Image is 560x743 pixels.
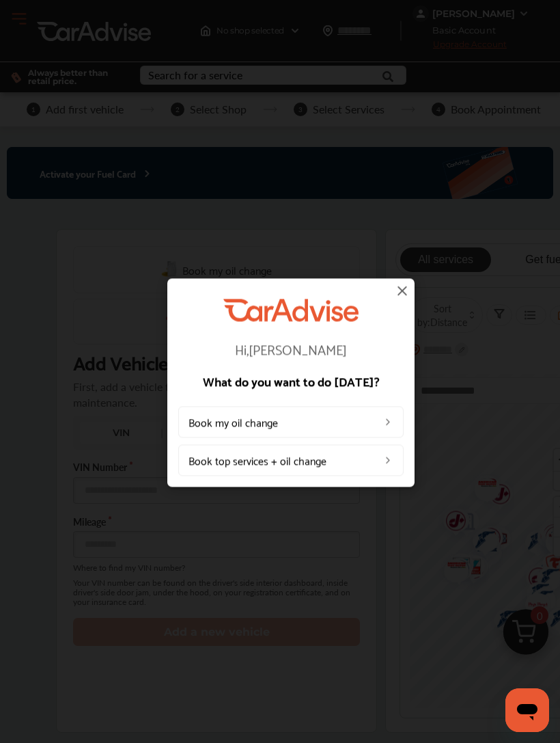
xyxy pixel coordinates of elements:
[178,375,404,387] p: What do you want to do [DATE]?
[382,416,393,427] img: left_arrow_icon.0f472efe.svg
[505,688,549,732] iframe: Button to launch messaging window
[178,406,404,437] a: Book my oil change
[223,299,359,321] img: CarAdvise Logo
[178,444,404,476] a: Book top services + oil change
[382,455,393,465] img: left_arrow_icon.0f472efe.svg
[178,342,404,355] p: Hi, [PERSON_NAME]
[394,282,410,299] img: close-icon.a004319c.svg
